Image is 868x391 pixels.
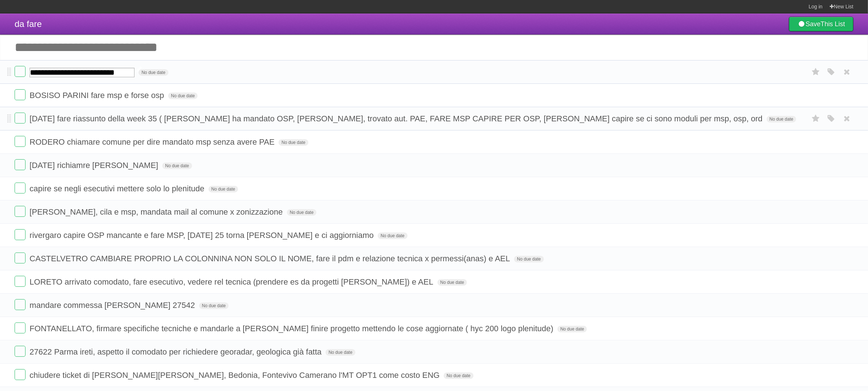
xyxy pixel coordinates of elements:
[287,209,316,216] span: No due date
[15,276,26,287] label: Done
[378,232,407,239] span: No due date
[15,159,26,170] label: Done
[789,17,853,31] a: SaveThis List
[15,66,26,77] label: Done
[15,369,26,380] label: Done
[15,322,26,333] label: Done
[15,113,26,124] label: Done
[809,113,823,125] label: Star task
[557,326,587,332] span: No due date
[30,184,206,193] span: capire se negli esecutivi mettere solo lo plenitude
[15,183,26,193] label: Done
[139,69,168,76] span: No due date
[15,206,26,217] label: Done
[30,254,512,263] span: CASTELVETRO CAMBIARE PROPRIO LA COLONNINA NON SOLO IL NOME, fare il pdm e relazione tecnica x per...
[30,207,285,216] span: [PERSON_NAME], cila e msp, mandata mail al comune x zonizzazione
[199,302,229,309] span: No due date
[326,349,355,356] span: No due date
[30,114,764,123] span: [DATE] fare riassunto della week 35 ( [PERSON_NAME] ha mandato OSP, [PERSON_NAME], trovato aut. P...
[437,279,467,286] span: No due date
[162,163,192,169] span: No due date
[514,256,544,262] span: No due date
[30,347,323,356] span: 27622 Parma ireti, aspetto il comodato per richiedere georadar, geologica già fatta
[15,346,26,357] label: Done
[30,324,555,333] span: FONTANELLATO, firmare specifiche tecniche e mandarle a [PERSON_NAME] finire progetto mettendo le ...
[821,20,845,28] b: This List
[767,116,796,122] span: No due date
[15,253,26,263] label: Done
[209,186,238,192] span: No due date
[30,91,166,100] span: BOSISO PARINI fare msp e forse osp
[444,372,473,379] span: No due date
[15,229,26,240] label: Done
[30,231,375,240] span: rivergaro capire OSP mancante e fare MSP, [DATE] 25 torna [PERSON_NAME] e ci aggiorniamo
[279,139,308,146] span: No due date
[15,19,42,29] span: da fare
[30,137,276,146] span: RODERO chiamare comune per dire mandato msp senza avere PAE
[15,89,26,100] label: Done
[168,93,198,99] span: No due date
[30,301,197,310] span: mandare commessa [PERSON_NAME] 27542
[30,371,441,380] span: chiudere ticket di [PERSON_NAME][PERSON_NAME], Bedonia, Fontevivo Camerano l'MT OPT1 come costo ENG
[15,136,26,147] label: Done
[30,161,160,170] span: [DATE] richiamre [PERSON_NAME]
[809,66,823,78] label: Star task
[15,299,26,310] label: Done
[30,277,435,286] span: LORETO arrivato comodato, fare esecutivo, vedere rel tecnica (prendere es da progetti [PERSON_NAM...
